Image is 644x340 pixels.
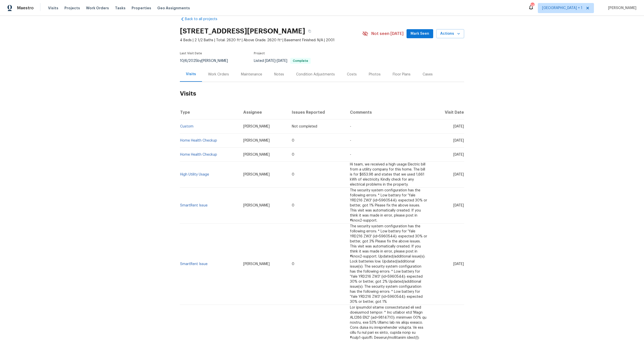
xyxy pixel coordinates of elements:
th: Visit Date [431,105,464,119]
span: [DATE] [453,173,464,176]
span: [GEOGRAPHIC_DATA] + 1 [542,6,582,11]
span: 0 [292,173,294,176]
span: [PERSON_NAME] [243,153,270,156]
div: Photos [369,72,381,77]
div: Work Orders [208,72,229,77]
span: [DATE] [453,153,464,156]
span: 0 [292,262,294,266]
span: Mark Seen [411,31,429,37]
a: High Utility Usage [180,173,209,176]
span: Not seen [DATE] [371,31,404,36]
span: Listed [254,59,311,63]
th: Type [180,105,239,119]
div: Notes [274,72,284,77]
a: SmartRent Issue [180,204,208,207]
span: Last Visit Date [180,52,202,55]
span: Projects [64,6,80,11]
a: SmartRent Issue [180,262,208,266]
span: Not completed [292,125,317,128]
span: 10/6/2025 [180,59,197,63]
span: [PERSON_NAME] [243,262,270,266]
span: 0 [292,204,294,207]
a: Home Health Checkup [180,139,217,142]
span: [PERSON_NAME] [606,6,636,11]
h2: Visits [180,82,464,105]
span: - [350,125,351,128]
div: 14 [531,3,534,8]
span: - [350,139,351,142]
span: Complete [291,59,310,62]
span: 4 Beds | 2 1/2 Baths | Total: 2620 ft² | Above Grade: 2620 ft² | Basement Finished: N/A | 2001 [180,38,362,43]
div: Costs [347,72,357,77]
span: The security system configuration has the following errors: * Low battery for 'Yale YRD216 ZW3' (... [350,189,427,222]
span: - [265,59,287,63]
a: Back to all projects [180,17,228,22]
button: Mark Seen [407,29,433,38]
h2: [STREET_ADDRESS][PERSON_NAME] [180,29,305,34]
span: Tasks [115,6,126,10]
span: [PERSON_NAME] [243,204,270,207]
span: [DATE] [265,59,275,63]
th: Assignee [239,105,288,119]
span: Project [254,52,265,55]
span: Geo Assignments [157,6,190,11]
span: [DATE] [453,139,464,142]
span: [PERSON_NAME] [243,173,270,176]
button: Actions [436,29,464,38]
a: Custom [180,125,193,128]
div: Cases [423,72,433,77]
div: Maintenance [241,72,262,77]
span: 0 [292,153,294,156]
span: [DATE] [277,59,287,63]
span: [PERSON_NAME] [243,125,270,128]
div: by [PERSON_NAME] [180,58,234,64]
span: - [350,153,351,156]
span: [DATE] [453,204,464,207]
button: Copy Address [305,27,314,36]
a: Home Health Checkup [180,153,217,156]
span: 0 [292,139,294,142]
span: Work Orders [86,6,109,11]
div: Visits [186,72,196,77]
span: Properties [132,6,151,11]
span: [DATE] [453,262,464,266]
th: Comments [346,105,431,119]
span: Hi team, we received a high usage Electric bill from a utility company for this home. The bill is... [350,163,425,186]
div: Floor Plans [393,72,411,77]
th: Issues Reported [288,105,346,119]
span: [PERSON_NAME] [243,139,270,142]
span: The security system configuration has the following errors: * Low battery for 'Yale YRD216 ZW3' (... [350,225,427,304]
span: Maestro [17,6,34,11]
span: [DATE] [453,125,464,128]
div: Condition Adjustments [296,72,335,77]
span: Actions [440,31,460,37]
span: Visits [48,6,58,11]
